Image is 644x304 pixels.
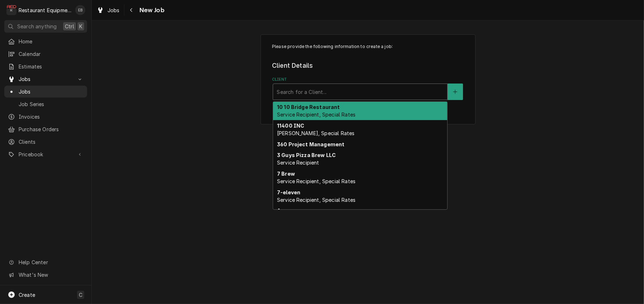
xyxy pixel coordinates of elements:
a: Go to Help Center [4,256,87,268]
div: EB [75,5,85,15]
strong: 3 Guys Pizza Brew LLC [277,152,336,158]
button: Search anythingCtrlK [4,20,87,33]
a: Home [4,35,87,47]
span: Purchase Orders [19,125,84,133]
span: Create [19,292,35,298]
a: Clients [4,136,87,148]
a: Estimates [4,61,87,72]
span: Search anything [17,23,57,30]
span: Home [19,38,84,45]
span: Clients [19,138,84,146]
label: Client [272,77,464,82]
strong: 7-eleven [277,189,300,195]
div: Emily Bird's Avatar [75,5,85,15]
a: Calendar [4,48,87,60]
legend: Client Details [272,61,464,70]
strong: 7 Brew [277,171,295,177]
strong: Accurex [277,208,299,214]
span: Service Recipient, Special Rates [277,178,356,184]
div: Client [272,77,464,100]
span: Invoices [19,113,84,120]
span: Jobs [19,75,73,83]
a: Job Series [4,98,87,110]
div: Restaurant Equipment Diagnostics's Avatar [6,5,16,15]
span: Service Recipient, Special Rates [277,111,356,118]
span: K [79,23,82,30]
strong: 360 Project Management [277,141,345,147]
div: Job Create/Update Form [272,43,464,100]
div: R [6,5,16,15]
strong: 11400 INC [277,123,304,129]
span: [PERSON_NAME], Special Rates [277,130,354,136]
a: Go to Pricebook [4,148,87,160]
svg: Create New Client [453,89,457,94]
a: Invoices [4,111,87,123]
div: Job Create/Update [261,34,476,124]
span: Service Recipient, Special Rates [277,197,356,203]
span: Pricebook [19,151,73,158]
button: Navigate back [126,4,137,16]
span: New Job [137,5,164,15]
button: Create New Client [448,84,463,100]
span: Jobs [19,88,84,95]
a: Go to Jobs [4,73,87,85]
span: Calendar [19,50,84,58]
strong: 10 10 Bridge Restaurant [277,104,340,110]
span: C [79,291,82,299]
a: Jobs [4,86,87,98]
span: Estimates [19,63,84,70]
a: Go to What's New [4,269,87,281]
span: Help Center [19,258,83,266]
p: Please provide the following information to create a job: [272,43,464,50]
span: Ctrl [65,23,74,30]
span: Job Series [19,100,84,108]
span: Service Recipient [277,160,319,166]
span: What's New [19,271,83,279]
span: Jobs [108,6,120,14]
a: Purchase Orders [4,123,87,135]
div: Restaurant Equipment Diagnostics [19,6,71,14]
a: Jobs [94,4,123,16]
